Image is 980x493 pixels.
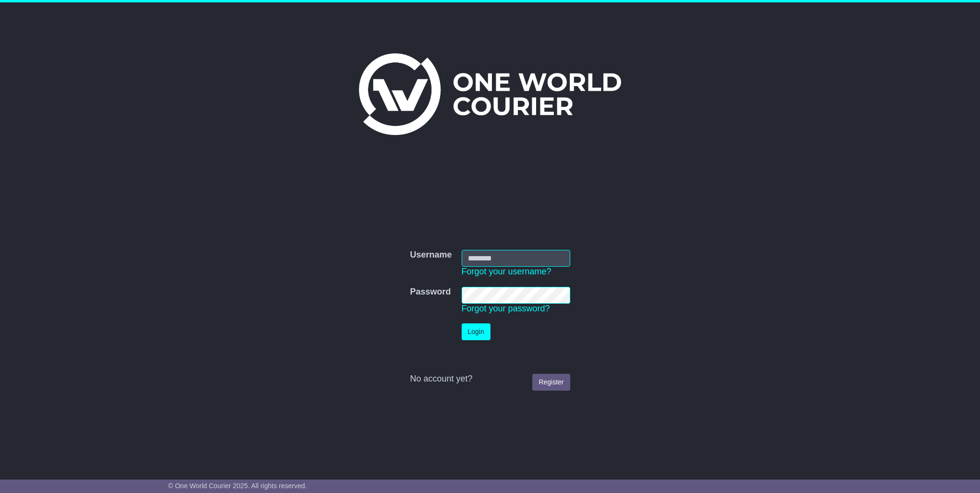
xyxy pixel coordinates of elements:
[532,374,570,391] a: Register
[168,482,307,490] span: © One World Courier 2025. All rights reserved.
[410,374,570,384] div: No account yet?
[462,267,551,276] a: Forgot your username?
[462,323,490,340] button: Login
[359,53,621,135] img: One World
[410,287,451,297] label: Password
[410,250,452,260] label: Username
[462,304,550,313] a: Forgot your password?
